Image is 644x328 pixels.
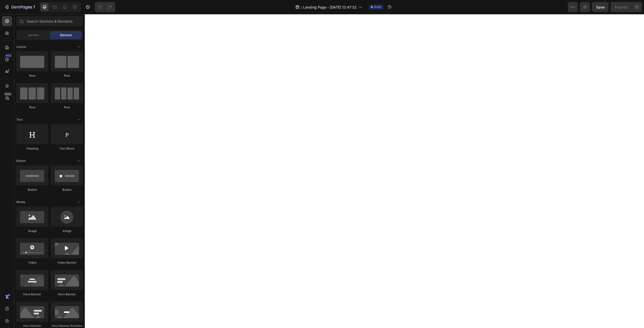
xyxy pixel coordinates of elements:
span: Draft [374,5,381,9]
button: Save [592,2,609,12]
div: Hero Banner [16,292,48,297]
div: Row [51,105,83,110]
span: Button [16,159,26,163]
span: Media [16,200,25,204]
span: Toggle open [75,157,83,165]
div: Publish [615,5,627,10]
iframe: Design area [85,14,644,328]
div: Button [51,188,83,192]
div: Row [16,73,48,78]
div: Undo/Redo [95,2,115,12]
span: Landing Page - [DATE] 12:47:32 [303,5,357,10]
div: Button [16,188,48,192]
div: Row [51,73,83,78]
span: Layout [16,44,26,49]
span: Element [60,33,72,37]
div: Image [16,229,48,233]
p: 7 [33,4,35,10]
div: Video Banner [51,260,83,265]
div: Heading [16,146,48,151]
span: Text [16,117,23,122]
div: Text Block [51,146,83,151]
span: Toggle open [75,198,83,206]
div: 450 [5,54,12,58]
span: Toggle open [75,43,83,51]
div: Beta [4,92,12,96]
input: Search Sections & Elements [16,16,83,26]
div: Row [16,105,48,110]
span: Toggle open [75,116,83,124]
span: / [301,5,302,10]
span: Save [596,5,605,9]
button: 7 [2,2,37,12]
span: Section [28,33,39,37]
div: Hero Banner [51,292,83,297]
div: Video [16,260,48,265]
div: Image [51,229,83,233]
button: Publish [611,2,632,12]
